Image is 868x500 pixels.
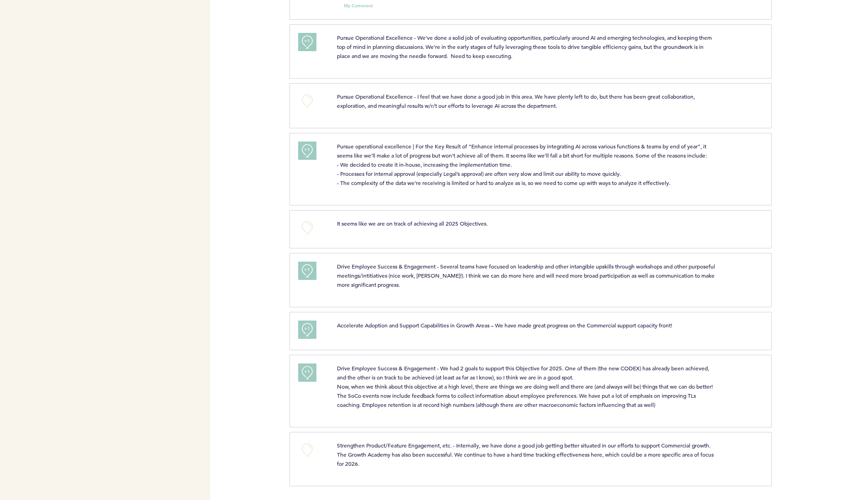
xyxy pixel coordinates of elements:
[298,33,316,51] button: +1
[304,37,310,46] span: +1
[337,263,716,288] span: Drive Employee Success & Engagement - Several teams have focused on leadership and other intangib...
[298,321,316,339] button: +1
[298,142,316,160] button: +1
[298,363,316,382] button: +1
[304,367,310,376] span: +1
[304,324,310,333] span: +1
[337,442,715,467] span: Strengthen Product/Feature Engagement, etc. - Internally, we have done a good job getting better ...
[337,93,696,109] span: Pursue Operational Excellence - I feel that we have done a good job in this area. We have plenty ...
[304,265,310,274] span: +1
[337,364,714,408] span: Drive Employee Success & Engagement - We had 2 goals to support this Objective for 2025. One of t...
[337,34,713,59] span: Pursue Operational Excellence - We’ve done a solid job of evaluating opportunities, particularly ...
[337,321,672,329] span: Accelerate Adoption and Support Capabilities in Growth Areas – We have made great progress on the...
[304,145,310,154] span: +1
[298,262,316,280] button: +1
[337,142,708,186] span: Pursue operational excellence | For the Key Result of “Enhance internal processes by integrating ...
[344,4,373,8] small: My Comment
[337,220,488,227] span: It seems like we are on track of achieving all 2025 Objectives.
